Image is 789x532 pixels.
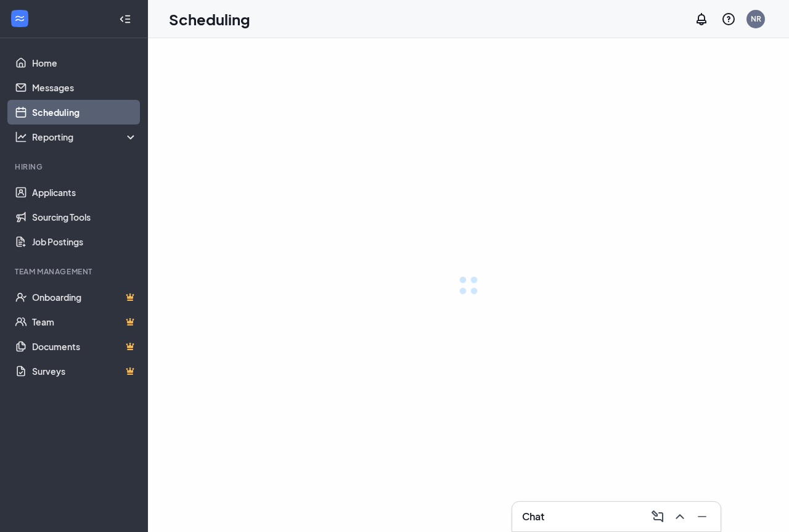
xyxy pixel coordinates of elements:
[751,14,761,24] div: NR
[32,205,137,229] a: Sourcing Tools
[119,13,131,25] svg: Collapse
[32,334,137,359] a: DocumentsCrown
[32,309,137,334] a: TeamCrown
[32,100,137,125] a: Scheduling
[32,131,138,143] div: Reporting
[672,509,687,524] svg: ChevronUp
[32,75,137,100] a: Messages
[32,359,137,383] a: SurveysCrown
[522,510,544,523] h3: Chat
[32,285,137,309] a: OnboardingCrown
[695,509,709,524] svg: Minimize
[669,507,689,526] button: ChevronUp
[694,12,709,27] svg: Notifications
[15,266,135,277] div: Team Management
[647,507,666,526] button: ComposeMessage
[169,9,250,30] h1: Scheduling
[14,12,26,25] svg: WorkstreamLogo
[15,131,27,143] svg: Analysis
[32,180,137,205] a: Applicants
[721,12,736,27] svg: QuestionInfo
[691,507,711,526] button: Minimize
[32,229,137,254] a: Job Postings
[32,51,137,75] a: Home
[650,509,665,524] svg: ComposeMessage
[15,162,135,172] div: Hiring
